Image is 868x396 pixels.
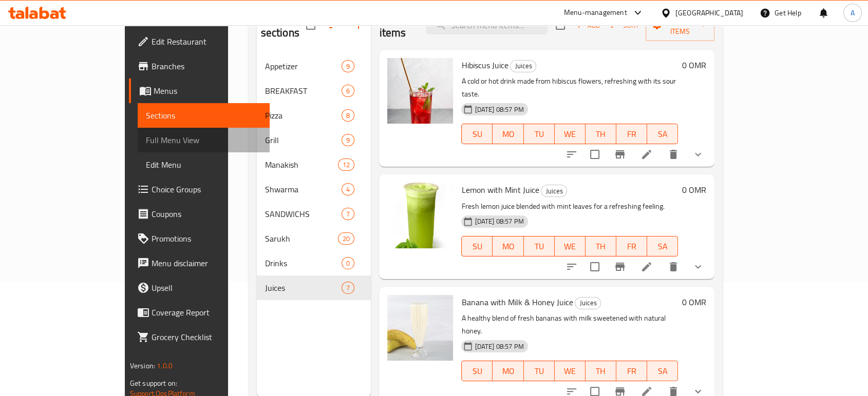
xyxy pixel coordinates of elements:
[559,239,581,254] span: WE
[152,208,261,220] span: Coupons
[342,282,354,294] div: items
[616,361,647,381] button: FR
[682,58,706,72] h6: 0 OMR
[387,183,453,248] img: Lemon with Mint Juice
[586,236,616,256] button: TH
[555,236,586,256] button: WE
[528,127,551,142] span: TU
[130,377,177,390] span: Get support on:
[682,295,706,309] h6: 0 OMR
[461,312,678,338] p: A healthy blend of fresh bananas with milk sweetened with natural honey.
[524,361,555,381] button: TU
[586,124,616,144] button: TH
[493,236,523,256] button: MO
[575,297,600,309] span: Juices
[616,236,647,256] button: FR
[682,183,706,197] h6: 0 OMR
[154,85,261,97] span: Menus
[265,159,338,171] span: Manakish
[338,232,354,245] div: items
[342,259,354,268] span: 0
[466,239,488,254] span: SU
[152,60,261,72] span: Branches
[647,361,678,381] button: SA
[461,75,678,101] p: A cold or hot drink made from hibiscus flowers, refreshing with its sour taste.
[265,134,342,146] div: Grill
[555,361,586,381] button: WE
[257,202,371,226] div: SANDWICHS7
[387,58,453,124] img: Hibiscus Juice
[146,134,261,146] span: Full Menu View
[461,294,573,310] span: Banana with Milk & Honey Juice
[265,232,338,245] span: Sarukh
[651,364,674,379] span: SA
[342,109,354,122] div: items
[661,142,686,167] button: delete
[586,361,616,381] button: TH
[661,254,686,279] button: delete
[461,182,539,197] span: Lemon with Mint Juice
[129,275,270,300] a: Upsell
[640,261,653,273] a: Edit menu item
[257,78,371,103] div: BREAKFAST6
[257,275,371,300] div: Juices7
[257,226,371,251] div: Sarukh20
[265,85,342,97] span: BREAKFAST
[129,226,270,251] a: Promotions
[524,236,555,256] button: TU
[129,300,270,325] a: Coverage Report
[497,239,519,254] span: MO
[261,10,307,41] h2: Menu sections
[387,295,453,361] img: Banana with Milk & Honey Juice
[257,103,371,128] div: Pizza8
[575,297,601,309] div: Juices
[851,7,855,18] span: A
[620,127,643,142] span: FR
[342,134,354,146] div: items
[342,62,354,71] span: 9
[257,177,371,202] div: Shwarma4
[608,254,632,279] button: Branch-specific-item
[541,185,567,197] span: Juices
[647,124,678,144] button: SA
[379,10,414,41] h2: Menu items
[524,124,555,144] button: TU
[265,109,342,122] span: Pizza
[338,159,354,171] div: items
[555,124,586,144] button: WE
[620,364,643,379] span: FR
[265,183,342,195] span: Shwarma
[265,60,342,72] span: Appetizer
[257,251,371,275] div: Drinks0
[129,54,270,78] a: Branches
[616,124,647,144] button: FR
[130,359,155,372] span: Version:
[470,342,527,351] span: [DATE] 08:57 PM
[257,128,371,152] div: Grill9
[590,364,612,379] span: TH
[129,251,270,275] a: Menu disclaimer
[584,256,606,278] span: Select to update
[342,183,354,195] div: items
[651,127,674,142] span: SA
[497,364,519,379] span: MO
[461,200,678,213] p: Fresh lemon juice blended with mint leaves for a refreshing feeling.
[157,359,173,372] span: 1.0.0
[342,85,354,97] div: items
[541,185,567,197] div: Juices
[528,239,551,254] span: TU
[461,236,493,256] button: SU
[640,148,653,161] a: Edit menu item
[692,148,704,161] svg: Show Choices
[686,142,710,167] button: show more
[470,216,527,226] span: [DATE] 08:57 PM
[528,364,551,379] span: TU
[265,208,342,220] span: SANDWICHS
[466,127,488,142] span: SU
[146,109,261,122] span: Sections
[257,54,371,78] div: Appetizer9
[461,361,493,381] button: SU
